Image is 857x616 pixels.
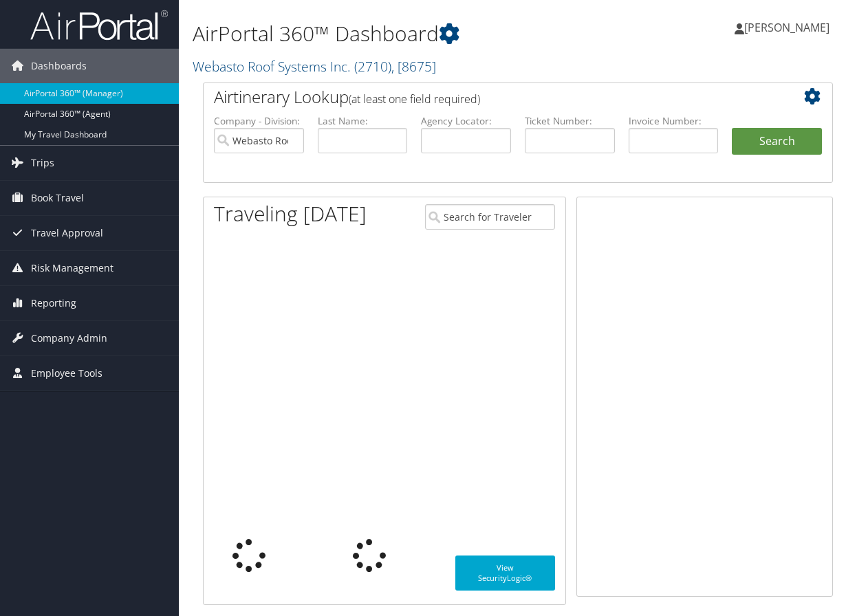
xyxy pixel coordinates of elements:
[31,181,84,215] span: Book Travel
[421,114,511,128] label: Agency Locator:
[31,356,102,390] span: Employee Tools
[391,57,436,76] span: , [ 8675 ]
[193,19,627,48] h1: AirPortal 360™ Dashboard
[214,199,367,228] h1: Traveling [DATE]
[744,20,829,35] span: [PERSON_NAME]
[214,114,304,128] label: Company - Division:
[31,146,54,180] span: Trips
[425,204,555,230] input: Search for Traveler
[30,9,168,41] img: airportal-logo.png
[629,114,719,128] label: Invoice Number:
[318,114,408,128] label: Last Name:
[525,114,615,128] label: Ticket Number:
[193,57,436,76] a: Webasto Roof Systems Inc.
[31,321,107,355] span: Company Admin
[349,91,480,107] span: (at least one field required)
[732,128,822,155] button: Search
[214,85,770,109] h2: Airtinerary Lookup
[31,49,87,83] span: Dashboards
[31,251,113,285] span: Risk Management
[354,57,391,76] span: ( 2710 )
[735,7,843,48] a: [PERSON_NAME]
[455,555,555,591] a: View SecurityLogic®
[31,216,103,250] span: Travel Approval
[31,286,76,320] span: Reporting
